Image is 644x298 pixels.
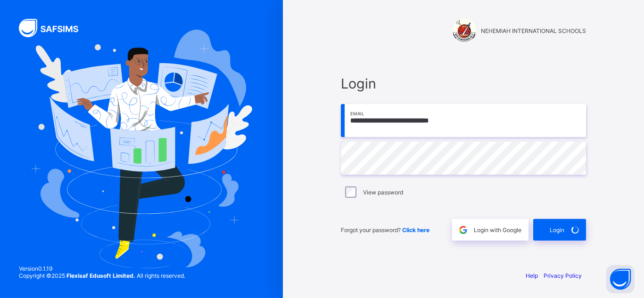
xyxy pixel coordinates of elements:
[66,272,135,279] strong: Flexisaf Edusoft Limited.
[31,30,253,268] img: Hero Image
[363,189,403,196] label: View password
[481,27,586,34] span: NEHEMIAH INTERNATIONAL SCHOOLS
[341,226,429,234] span: Forgot your password?
[19,272,185,279] span: Copyright © 2025 All rights reserved.
[341,75,586,92] span: Login
[550,226,564,234] span: Login
[19,265,185,272] span: Version 0.1.19
[19,19,90,37] img: SAFSIMS Logo
[402,226,429,234] a: Click here
[458,225,469,235] img: google.396cfc9801f0270233282035f929180a.svg
[544,272,582,279] a: Privacy Policy
[526,272,538,279] a: Help
[606,265,635,293] button: Open asap
[474,226,521,234] span: Login with Google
